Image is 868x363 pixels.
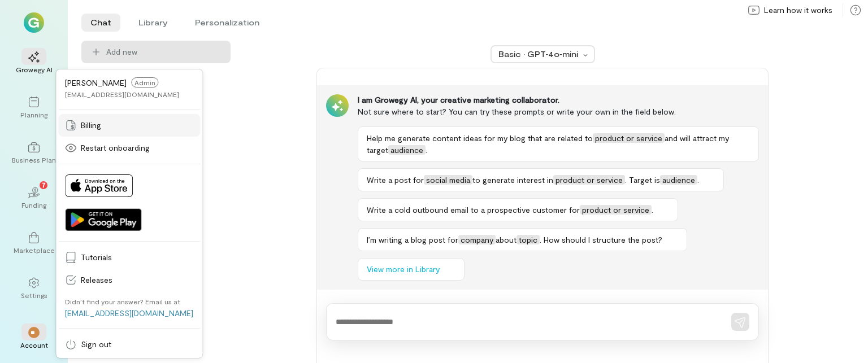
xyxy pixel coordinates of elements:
div: Account [20,340,48,349]
span: [PERSON_NAME] [65,78,127,88]
a: Planning [14,88,54,128]
span: Restart onboarding [81,142,193,154]
span: Write a cold outbound email to a prospective customer for [367,205,580,215]
span: Billing [81,120,193,131]
img: Get it on Google Play [65,208,141,231]
div: Didn’t find your answer? Email us at [65,297,180,306]
span: product or service [593,133,665,143]
span: Help me generate content ideas for my blog that are related to [367,133,593,143]
button: View more in Library [358,258,465,281]
span: Write a post for [367,175,424,185]
span: audience [660,175,697,185]
span: Add new [106,46,222,58]
div: Not sure where to start? You can try these prompts or write your own in the field below. [358,106,759,117]
span: Learn how it works [764,5,832,16]
span: social media [424,175,472,185]
img: Download on App Store [65,174,133,197]
a: Settings [14,268,54,309]
span: . Target is [625,175,660,185]
span: . How should I structure the post? [540,235,662,244]
button: Write a cold outbound email to a prospective customer forproduct or service. [358,198,678,221]
a: Growegy AI [14,42,54,83]
a: Restart onboarding [58,137,200,159]
span: topic [517,235,540,244]
li: Chat [81,14,120,32]
span: product or service [580,205,652,215]
div: Business Plan [12,155,56,164]
a: Tutorials [58,246,200,269]
div: Basic · GPT‑4o‑mini [498,49,580,60]
span: View more in Library [367,264,440,275]
span: Admin [131,77,158,88]
li: Library [129,14,177,32]
span: I’m writing a blog post for [367,235,458,244]
li: Personalization [186,14,268,32]
a: Billing [58,114,200,137]
span: company [458,235,496,244]
a: Sign out [58,333,200,356]
span: 7 [42,180,46,190]
div: [EMAIL_ADDRESS][DOMAIN_NAME] [65,90,179,99]
a: Funding [14,178,54,218]
a: Marketplace [14,223,54,264]
div: Growegy AI [16,65,53,74]
span: audience [388,145,426,155]
button: Write a post forsocial mediato generate interest inproduct or service. Target isaudience. [358,168,724,191]
div: Marketplace [14,246,55,255]
span: . [697,175,699,185]
button: I’m writing a blog post forcompanyabouttopic. How should I structure the post? [358,228,687,251]
span: about [496,235,517,244]
a: [EMAIL_ADDRESS][DOMAIN_NAME] [65,308,193,318]
span: Releases [81,274,193,286]
a: Business Plan [14,133,54,173]
span: to generate interest in [472,175,553,185]
span: product or service [553,175,625,185]
a: Releases [58,269,200,291]
span: . [652,205,653,215]
button: Help me generate content ideas for my blog that are related toproduct or serviceand will attract ... [358,126,759,161]
div: Settings [21,291,47,300]
div: Funding [21,200,46,209]
div: I am Growegy AI, your creative marketing collaborator. [358,94,759,106]
span: Tutorials [81,252,193,263]
span: Sign out [81,339,193,350]
div: Planning [20,110,47,119]
span: . [426,145,427,155]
